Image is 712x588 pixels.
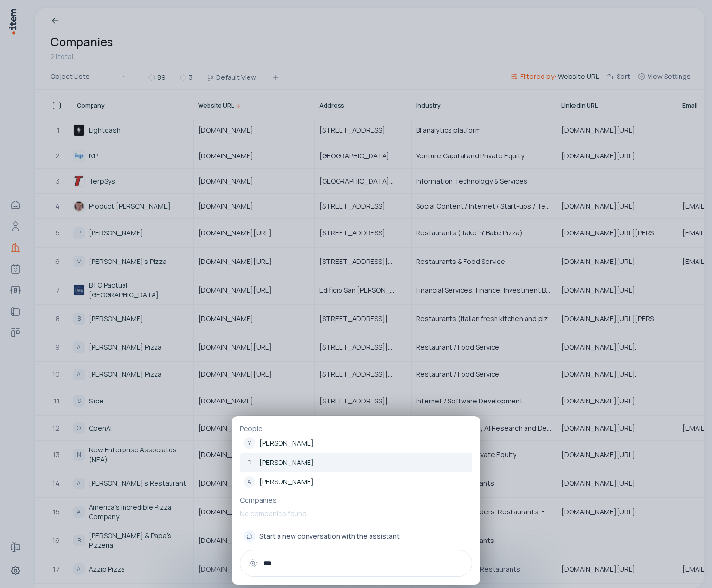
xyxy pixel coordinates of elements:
[244,457,255,468] div: C
[240,505,472,523] p: No companies found
[259,438,314,448] p: [PERSON_NAME]
[240,424,472,433] p: People
[240,472,472,492] a: A[PERSON_NAME]
[259,477,314,487] p: [PERSON_NAME]
[259,531,400,541] span: Start a new conversation with the assistant
[240,453,472,472] a: C[PERSON_NAME]
[232,416,480,585] div: PeopleY[PERSON_NAME]C[PERSON_NAME]A[PERSON_NAME]CompaniesNo companies foundStart a new conversati...
[240,526,472,546] button: Start a new conversation with the assistant
[244,437,255,449] div: Y
[259,458,314,467] p: [PERSON_NAME]
[240,433,472,453] a: Y[PERSON_NAME]
[240,495,472,505] p: Companies
[244,476,255,488] div: A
